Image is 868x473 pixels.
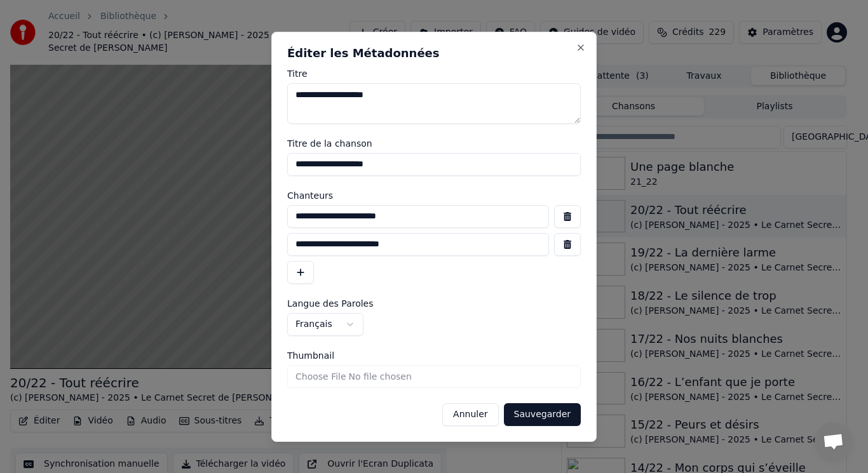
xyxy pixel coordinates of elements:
h2: Éditer les Métadonnées [287,48,581,59]
button: Sauvegarder [504,403,581,426]
button: Annuler [442,403,498,426]
span: Thumbnail [287,351,334,360]
label: Titre [287,69,581,78]
label: Chanteurs [287,191,581,200]
span: Langue des Paroles [287,299,374,308]
label: Titre de la chanson [287,139,581,148]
